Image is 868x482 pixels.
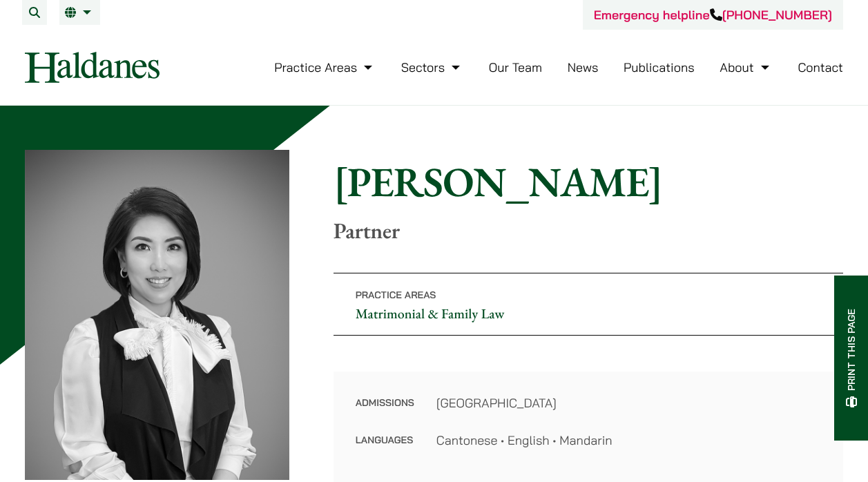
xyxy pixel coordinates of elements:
a: News [568,59,599,75]
dt: Admissions [356,394,414,431]
span: Practice Areas [356,289,436,301]
a: Publications [624,59,695,75]
a: Emergency helpline[PHONE_NUMBER] [594,7,832,23]
a: Matrimonial & Family Law [356,305,505,322]
a: EN [65,7,95,18]
dt: Languages [356,431,414,450]
p: Partner [334,218,843,244]
a: Practice Areas [274,59,376,75]
h1: [PERSON_NAME] [334,157,843,206]
a: Contact [798,59,843,75]
dd: Cantonese • English • Mandarin [436,431,821,450]
dd: [GEOGRAPHIC_DATA] [436,394,821,412]
a: About [720,59,772,75]
img: Logo of Haldanes [25,52,160,83]
a: Sectors [401,59,463,75]
a: Our Team [489,59,542,75]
